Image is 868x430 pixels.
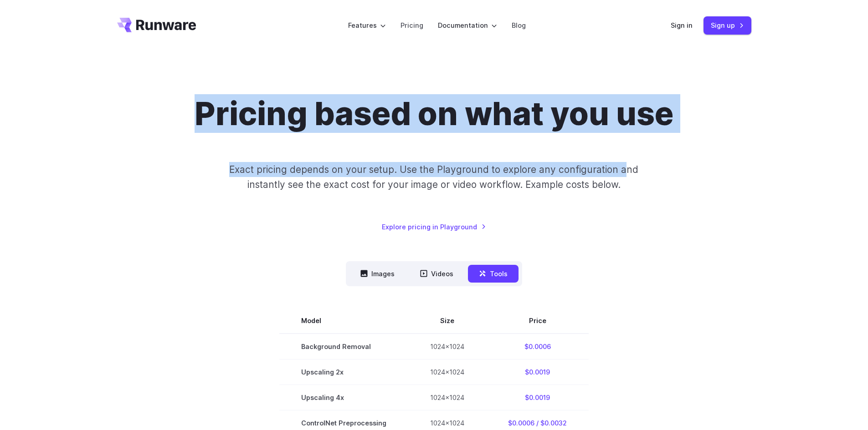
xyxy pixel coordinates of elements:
[486,308,589,334] th: Price
[279,359,408,384] td: Upscaling 2x
[279,334,408,359] td: Background Removal
[212,162,656,192] p: Exact pricing depends on your setup. Use the Playground to explore any configuration and instantl...
[438,20,497,30] label: Documentation
[486,384,589,410] td: $0.0019
[279,308,408,334] th: Model
[486,359,589,384] td: $0.0019
[382,222,486,232] a: Explore pricing in Playground
[486,334,589,359] td: $0.0006
[408,384,486,410] td: 1024x1024
[671,20,693,30] a: Sign in
[349,265,406,283] button: Images
[408,334,486,359] td: 1024x1024
[512,20,526,30] a: Blog
[408,359,486,384] td: 1024x1024
[409,265,464,283] button: Videos
[468,265,519,283] button: Tools
[279,384,408,410] td: Upscaling 4x
[348,20,386,30] label: Features
[408,308,486,334] th: Size
[195,95,673,133] h1: Pricing based on what you use
[117,18,196,32] a: Go to /
[401,20,423,30] a: Pricing
[704,16,751,34] a: Sign up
